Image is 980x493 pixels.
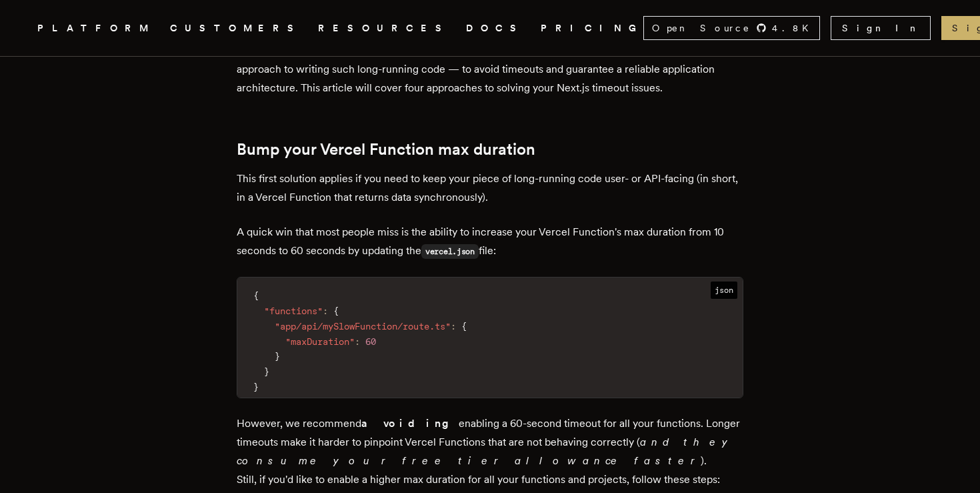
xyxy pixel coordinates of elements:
a: Sign In [831,16,931,40]
strong: avoiding [361,417,459,430]
h2: Bump your Vercel Function max duration [237,140,743,159]
button: RESOURCES [318,20,450,37]
span: { [461,321,467,332]
span: { [333,306,339,316]
span: "functions" [264,306,323,316]
span: : [323,306,328,316]
span: "app/api/mySlowFunction/route.ts" [275,321,451,332]
a: PRICING [541,20,643,37]
button: PLATFORM [37,20,154,37]
p: However, we recommend enabling a 60-second timeout for all your functions. Longer timeouts make i... [237,414,743,489]
p: This first solution applies if you need to keep your piece of long-running code user- or API-faci... [237,169,743,207]
span: Open Source [652,21,751,35]
span: 60 [365,336,376,347]
span: "maxDuration" [285,336,355,347]
span: json [711,282,737,299]
span: } [253,382,259,392]
span: } [275,351,280,362]
span: 4.8 K [772,21,817,35]
em: and they consume your free tier allowance faster [237,436,737,467]
span: { [253,290,259,301]
code: vercel.json [421,244,479,259]
span: : [355,336,360,347]
span: : [451,321,456,332]
p: A quick win that most people miss is the ability to increase your Vercel Function's max duration ... [237,223,743,261]
a: CUSTOMERS [170,20,302,37]
a: DOCS [466,20,525,37]
span: } [264,366,269,377]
